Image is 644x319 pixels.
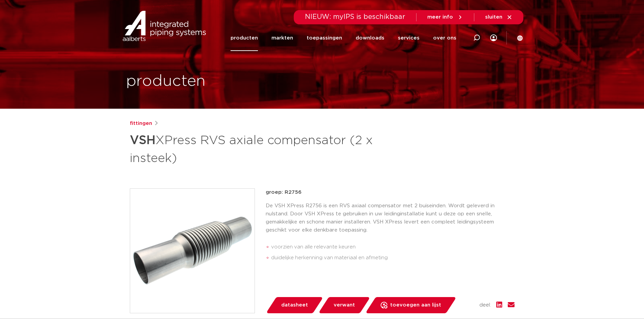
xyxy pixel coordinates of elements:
[266,202,515,234] p: De VSH XPress R2756 is een RVS axiaal compensator met 2 buiseinden. Wordt geleverd in nulstand. D...
[307,25,342,51] a: toepassingen
[271,242,515,252] li: voorzien van alle relevante keuren
[266,297,323,313] a: datasheet
[271,25,293,51] a: markten
[271,252,515,263] li: duidelijke herkenning van materiaal en afmeting
[485,15,502,20] span: sluiten
[479,301,491,309] span: deel:
[427,15,453,20] span: meer info
[398,25,420,51] a: services
[130,134,156,147] strong: VSH
[130,130,384,167] h1: XPress RVS axiale compensator (2 x insteek)
[126,71,206,92] h1: producten
[281,300,308,311] span: datasheet
[334,300,355,311] span: verwant
[390,300,441,311] span: toevoegen aan lijst
[231,25,258,51] a: producten
[356,25,384,51] a: downloads
[427,14,463,20] a: meer info
[318,297,370,313] a: verwant
[433,25,456,51] a: over ons
[266,188,515,196] p: groep: R2756
[130,119,152,128] a: fittingen
[305,14,405,20] span: NIEUW: myIPS is beschikbaar
[231,25,456,51] nav: Menu
[485,14,512,20] a: sluiten
[130,189,255,313] img: Product Image for VSH XPress RVS axiale compensator (2 x insteek)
